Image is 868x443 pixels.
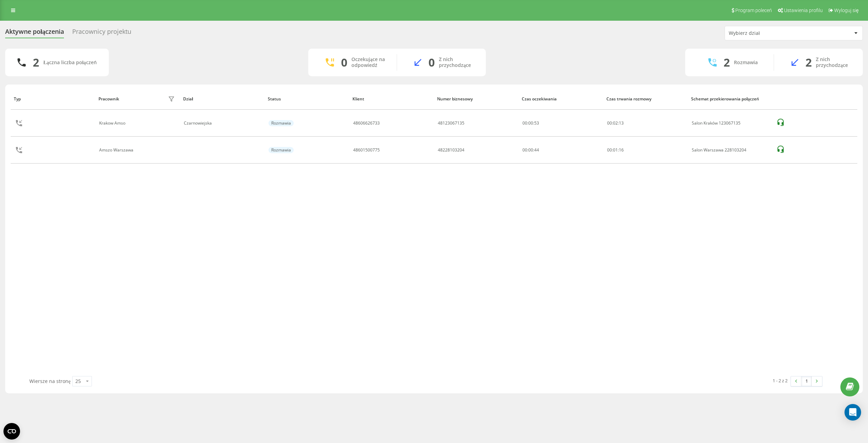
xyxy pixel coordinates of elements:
[183,97,261,101] div: Dział
[691,97,769,101] div: Schemat przekierowania połączeń
[353,121,380,126] div: 48606626733
[29,378,70,384] span: Wiersze na stronę
[268,147,294,153] div: Rozmawia
[353,148,380,152] div: 48601500775
[14,97,92,101] div: Typ
[692,148,769,152] div: Salon Warszawa 228103204
[816,57,852,68] div: Z nich przychodzące
[75,378,81,385] div: 25
[607,147,612,153] span: 00
[184,121,261,126] div: Czarnowiejska
[352,97,431,101] div: Klient
[619,120,624,126] span: 13
[268,97,346,101] div: Status
[834,8,859,13] span: Wyloguj się
[33,56,39,69] div: 2
[784,8,823,13] span: Ustawienia profilu
[724,56,730,69] div: 2
[99,121,127,126] div: Krakow Amso
[619,147,624,153] span: 16
[5,28,64,39] div: Aktywne połączenia
[607,120,612,126] span: 00
[773,377,787,384] div: 1 - 2 z 2
[522,148,600,152] div: 00:00:44
[439,57,475,68] div: Z nich przychodzące
[613,120,618,126] span: 02
[43,60,96,66] div: Łączna liczba połączeń
[438,121,464,126] div: 48123067135
[341,56,347,69] div: 0
[801,376,812,386] a: 1
[805,56,812,69] div: 2
[729,30,811,36] div: Wybierz dział
[437,97,515,101] div: Numer biznesowy
[607,148,624,152] div: : :
[522,97,600,101] div: Czas oczekiwania
[3,423,20,440] button: Open CMP widget
[735,8,772,13] span: Program poleceń
[268,120,294,126] div: Rozmawia
[438,148,464,152] div: 48228103204
[428,56,435,69] div: 0
[606,97,685,101] div: Czas trwania rozmowy
[351,57,386,68] div: Oczekujące na odpowiedź
[845,404,861,421] div: Open Intercom Messenger
[607,121,624,126] div: : :
[522,121,600,126] div: 00:00:53
[734,60,758,66] div: Rozmawia
[72,28,131,39] div: Pracownicy projektu
[613,147,618,153] span: 01
[98,97,119,101] div: Pracownik
[692,121,769,126] div: Salon Kraków 123067135
[99,148,135,152] div: Amszo Warszawa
